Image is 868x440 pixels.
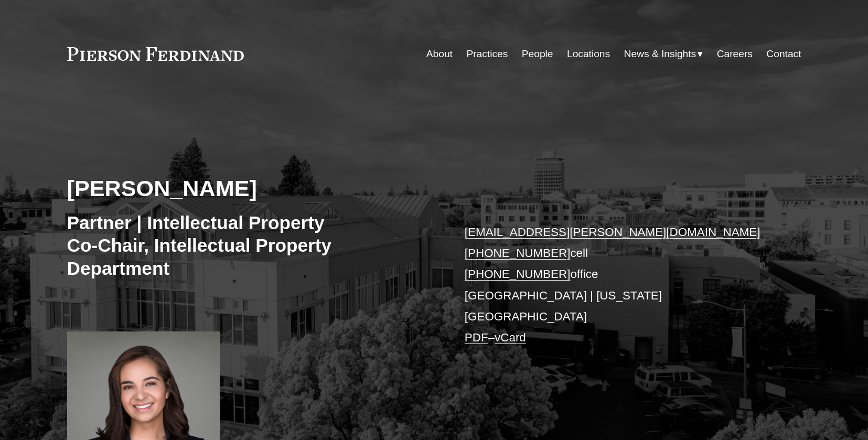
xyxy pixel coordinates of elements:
a: About [426,44,453,64]
a: PDF [465,331,488,344]
a: Contact [766,44,801,64]
h2: [PERSON_NAME] [67,175,434,202]
a: [EMAIL_ADDRESS][PERSON_NAME][DOMAIN_NAME] [465,226,760,239]
a: People [522,44,553,64]
h3: Partner | Intellectual Property Co-Chair, Intellectual Property Department [67,211,434,280]
a: folder dropdown [624,44,703,64]
a: Careers [717,44,753,64]
p: cell office [GEOGRAPHIC_DATA] | [US_STATE][GEOGRAPHIC_DATA] – [465,222,770,349]
a: vCard [495,331,526,344]
a: [PHONE_NUMBER] [465,267,571,281]
a: [PHONE_NUMBER] [465,246,571,260]
a: Locations [567,44,610,64]
a: Practices [466,44,508,64]
span: News & Insights [624,45,696,63]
